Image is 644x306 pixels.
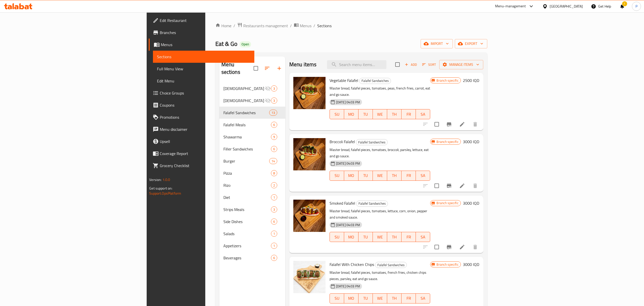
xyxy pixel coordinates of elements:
span: TH [389,233,399,241]
span: 6 [271,123,277,127]
a: Edit Menu [153,75,254,87]
span: Coverage Report [160,150,250,157]
span: Sort items [419,61,439,69]
a: Upsell [149,135,254,147]
button: TH [387,293,401,303]
a: Menu disclaimer [149,123,254,135]
span: TH [389,295,399,302]
button: FR [401,171,416,181]
li: / [290,23,292,29]
span: Beverages [223,255,271,261]
button: TU [358,293,373,303]
div: Filler Sandwiches [223,146,271,152]
div: Diet1 [219,191,285,203]
a: Full Menu View [153,63,254,75]
span: WE [375,295,385,302]
span: [DATE] 04:03 PM [334,100,362,105]
span: Branch specific [434,139,460,144]
span: Sections [157,54,250,60]
button: SA [416,109,430,119]
span: 1 [271,195,277,200]
a: Support.OpsPlatform [149,190,181,197]
span: 1 [271,243,277,248]
img: Falafel With Chicken Chips [293,261,326,293]
span: SU [332,111,342,118]
button: export [455,39,487,48]
span: Menus [300,23,311,29]
a: Edit menu item [459,121,465,127]
a: Restaurants management [237,22,288,29]
div: Falafel Sandwiches [375,262,407,268]
button: MO [344,171,358,181]
a: Edit menu item [459,183,465,189]
div: items [271,243,277,249]
li: / [313,23,315,29]
button: TU [358,232,373,242]
div: items [271,255,277,261]
span: export [459,41,483,47]
span: Grocery Checklist [160,163,250,169]
button: SU [330,293,344,303]
button: FR [401,293,416,303]
input: search [327,60,386,69]
div: Iftar Offers [223,85,265,91]
button: SA [416,293,430,303]
nav: breadcrumb [215,22,487,29]
div: [DEMOGRAPHIC_DATA] Offers3 [219,82,285,95]
span: Shawarma [223,134,271,140]
span: Broccoli Falafel [330,138,355,145]
span: 9 [271,135,277,139]
span: [DATE] 04:03 PM [334,161,362,166]
button: Manage items [439,60,483,69]
nav: Menu sections [219,80,285,266]
span: Edit Menu [157,78,250,84]
span: Falafel Sandwiches [223,110,269,116]
div: Burger14 [219,155,285,167]
span: Upsell [160,138,250,144]
button: Sort [421,61,437,69]
button: Branch-specific-item [443,118,455,130]
span: [DEMOGRAPHIC_DATA] Offers [223,85,265,91]
a: Menus [149,39,254,51]
button: import [421,39,453,48]
div: [GEOGRAPHIC_DATA] [550,4,583,9]
div: Rizo2 [219,179,285,191]
a: Branches [149,26,254,39]
button: TU [358,109,373,119]
span: WE [375,172,385,179]
button: WE [373,171,387,181]
span: MO [346,295,356,302]
div: Pizza8 [219,167,285,179]
h2: Menu items [289,61,317,68]
span: TH [389,172,399,179]
span: Side Dishes [223,219,271,225]
span: 6 [271,147,277,151]
span: TU [360,111,371,118]
p: Master bread, falafel pieces, tomatoes, lettuce, corn, onion, pepper and smoked sauce. [330,208,430,221]
button: TH [387,171,401,181]
button: SU [330,109,344,119]
button: TH [387,232,401,242]
div: Falafel Meals [223,122,271,128]
span: Branch specific [434,201,460,205]
span: Smoked Falafel [330,199,355,207]
span: 3 [271,86,277,91]
span: 3 [271,207,277,212]
button: WE [373,232,387,242]
div: Falafel Sandwiches [356,201,388,207]
span: Get support on: [149,185,172,192]
button: Branch-specific-item [443,180,455,192]
span: Branch specific [434,262,460,267]
div: Filler Sandwiches6 [219,143,285,155]
div: Salads1 [219,228,285,240]
span: SU [332,233,342,241]
span: Select to update [431,242,442,252]
button: TU [358,171,373,181]
button: FR [401,109,416,119]
span: 3 [271,98,277,103]
button: Add [403,61,419,69]
div: items [271,170,277,176]
span: 14 [269,159,277,164]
